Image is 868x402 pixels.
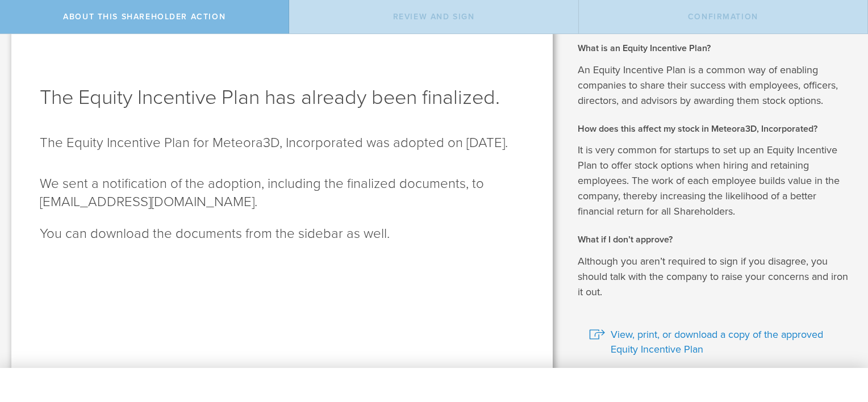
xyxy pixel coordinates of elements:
h2: How does this affect my stock in Meteora3D, Incorporated? [578,123,851,135]
p: It is very common for startups to set up an Equity Incentive Plan to offer stock options when hir... [578,143,851,219]
span: Review and Sign [393,12,475,22]
p: Although you aren’t required to sign if you disagree, you should talk with the company to raise y... [578,254,851,300]
h1: The Equity Incentive Plan has already been finalized. [40,84,524,111]
h2: The Equity Incentive Plan for Meteora3D, Incorporated was adopted on [DATE]. [40,134,524,152]
span: About this Shareholder Action [63,12,226,22]
p: You can download the documents from the sidebar as well. [40,225,524,243]
p: We sent a notification of the adoption, including the finalized documents, to [EMAIL_ADDRESS][DOM... [40,175,524,211]
h2: What if I don’t approve? [578,233,851,246]
span: View, print, or download a copy of the approved Equity Incentive Plan [611,327,851,357]
h2: What is an Equity Incentive Plan? [578,42,851,55]
p: An Equity Incentive Plan is a common way of enabling companies to share their success with employ... [578,62,851,108]
span: Confirmation [688,12,758,22]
